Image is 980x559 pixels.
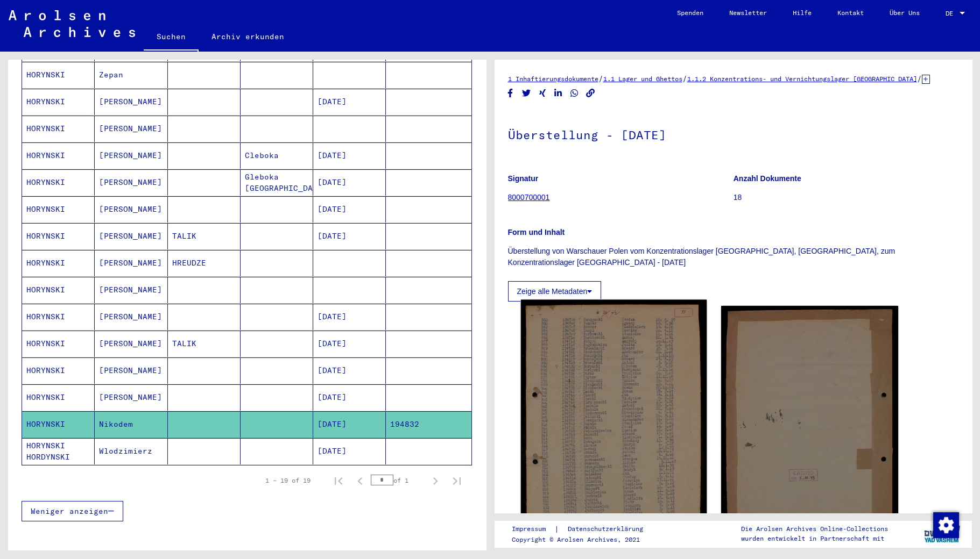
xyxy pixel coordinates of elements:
mat-cell: HORYNSKI [22,89,95,115]
mat-cell: TALIK [168,331,241,357]
div: | [512,524,656,535]
mat-cell: HORYNSKI [22,304,95,330]
h1: Überstellung - [DATE] [508,110,959,157]
b: Signatur [508,174,539,183]
p: 18 [734,192,958,203]
button: Share on WhatsApp [569,87,580,100]
span: / [598,74,603,83]
mat-cell: [DATE] [313,169,386,196]
img: Zustimmung ändern [933,512,959,538]
mat-cell: [DATE] [313,438,386,464]
mat-cell: [PERSON_NAME] [95,277,167,303]
button: Last page [446,470,468,491]
mat-cell: Cleboka [241,142,313,169]
img: 001.jpg [520,300,706,551]
div: 1 – 19 of 19 [265,476,311,485]
mat-cell: [PERSON_NAME] [95,169,167,196]
button: Share on LinkedIn [553,87,564,100]
mat-cell: [DATE] [313,331,386,357]
button: Share on Facebook [505,87,516,100]
mat-cell: HREUDZE [168,250,241,276]
mat-cell: [PERSON_NAME] [95,89,167,115]
a: Suchen [144,24,199,52]
mat-cell: [DATE] [313,357,386,384]
mat-cell: [PERSON_NAME] [95,331,167,357]
mat-cell: HORYNSKI [22,223,95,249]
mat-cell: Nikodem [95,411,167,438]
p: wurden entwickelt in Partnerschaft mit [741,534,888,543]
mat-cell: HORYNSKI [22,411,95,438]
b: Anzahl Dokumente [734,174,801,183]
mat-cell: [PERSON_NAME] [95,357,167,384]
mat-cell: Wlodzimierz [95,438,167,464]
button: Next page [425,470,446,491]
mat-cell: HORYNSKI [22,62,95,88]
a: 1.1 Lager und Ghettos [603,75,682,83]
img: Arolsen_neg.svg [9,10,135,37]
button: Share on Xing [537,87,548,100]
mat-cell: [PERSON_NAME] [95,384,167,411]
button: Previous page [349,470,371,491]
button: First page [328,470,349,491]
mat-cell: [PERSON_NAME] [95,223,167,249]
div: of 1 [371,475,425,485]
span: / [682,74,687,83]
mat-cell: 194832 [386,411,471,438]
button: Weniger anzeigen [22,501,123,521]
mat-cell: [DATE] [313,89,386,115]
button: Copy link [585,87,596,100]
img: 002.jpg [721,306,898,546]
mat-cell: HORYNSKI [22,277,95,303]
mat-cell: [PERSON_NAME] [95,304,167,330]
mat-cell: [DATE] [313,411,386,438]
a: Datenschutzerklärung [559,524,656,535]
mat-cell: [DATE] [313,304,386,330]
button: Zeige alle Metadaten [508,281,602,302]
mat-cell: [PERSON_NAME] [95,116,167,142]
mat-cell: Zepan [95,62,167,88]
mat-cell: [DATE] [313,223,386,249]
mat-cell: HORYNSKI [22,116,95,142]
mat-cell: [DATE] [313,384,386,411]
a: Archiv erkunden [199,24,297,49]
p: Überstellung von Warschauer Polen vom Konzentrationslager [GEOGRAPHIC_DATA], [GEOGRAPHIC_DATA], z... [508,246,959,268]
a: 1.1.2 Konzentrations- und Vernichtungslager [GEOGRAPHIC_DATA] [687,75,917,83]
mat-cell: [PERSON_NAME] [95,142,167,169]
a: Impressum [512,524,554,535]
mat-cell: HORYNSKI [22,384,95,411]
mat-cell: [DATE] [313,142,386,169]
mat-cell: HORYNSKI [22,357,95,384]
mat-cell: HORYNSKI [22,331,95,357]
span: DE [946,10,957,17]
mat-cell: [DATE] [313,196,386,223]
mat-cell: HORYNSKI HORDYNSKI [22,438,95,464]
mat-cell: HORYNSKI [22,142,95,169]
a: 8000700001 [508,193,550,202]
mat-cell: TALIK [168,223,241,249]
mat-cell: HORYNSKI [22,169,95,196]
button: Share on Twitter [521,87,532,100]
span: / [917,74,922,83]
a: 1 Inhaftierungsdokumente [508,75,598,83]
mat-cell: [PERSON_NAME] [95,250,167,276]
p: Die Arolsen Archives Online-Collections [741,524,888,534]
mat-cell: [PERSON_NAME] [95,196,167,223]
p: Copyright © Arolsen Archives, 2021 [512,535,656,544]
mat-cell: Gleboka [GEOGRAPHIC_DATA] [241,169,313,196]
b: Form und Inhalt [508,228,565,236]
span: Weniger anzeigen [31,506,108,516]
img: yv_logo.png [922,520,962,547]
mat-cell: HORYNSKI [22,250,95,276]
mat-cell: HORYNSKI [22,196,95,223]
